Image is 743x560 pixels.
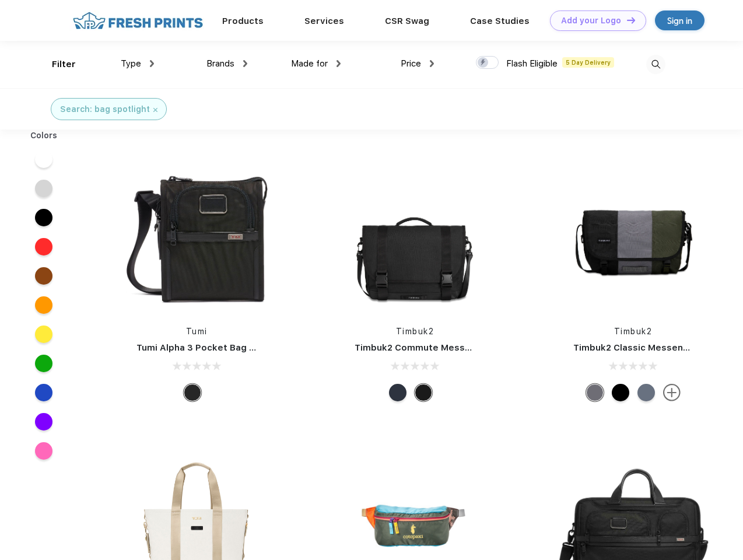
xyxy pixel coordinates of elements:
img: func=resize&h=266 [337,159,492,314]
div: Black [184,384,201,401]
span: 5 Day Delivery [562,57,614,68]
img: func=resize&h=266 [556,159,711,314]
span: Made for [291,58,328,69]
div: Eco Army Pop [586,384,604,401]
img: DT [627,17,635,23]
a: Timbuk2 [614,327,653,336]
div: Eco Black [612,384,629,401]
div: Sign in [667,14,692,27]
img: dropdown.png [337,60,341,67]
div: Search: bag spotlight [60,103,150,116]
img: dropdown.png [150,60,154,67]
div: Eco Black [415,384,432,401]
a: Products [222,16,264,26]
img: desktop_search.svg [646,55,665,74]
img: func=resize&h=266 [119,159,274,314]
img: filter_cancel.svg [153,108,157,112]
div: Eco Nautical [389,384,406,401]
a: Timbuk2 [396,327,434,336]
img: fo%20logo%202.webp [69,10,206,31]
span: Type [121,58,141,69]
img: more.svg [663,384,681,401]
a: Timbuk2 Classic Messenger Bag [573,342,718,353]
a: Tumi [186,327,208,336]
div: Add your Logo [561,16,621,26]
span: Price [401,58,421,69]
a: Timbuk2 Commute Messenger Bag [355,342,511,353]
span: Flash Eligible [506,58,558,69]
div: Colors [22,129,66,142]
span: Brands [206,58,234,69]
img: dropdown.png [430,60,434,67]
div: Filter [52,58,76,71]
div: Eco Lightbeam [637,384,655,401]
a: Sign in [655,10,705,30]
img: dropdown.png [243,60,247,67]
a: Tumi Alpha 3 Pocket Bag Small [136,342,273,353]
